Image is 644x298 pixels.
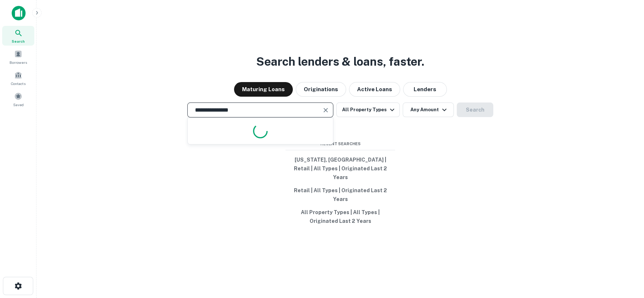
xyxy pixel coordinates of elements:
[296,82,346,97] button: Originations
[285,153,395,184] button: [US_STATE], [GEOGRAPHIC_DATA] | Retail | All Types | Originated Last 2 Years
[349,82,400,97] button: Active Loans
[9,59,27,65] span: Borrowers
[2,68,34,88] a: Contacts
[2,47,34,67] a: Borrowers
[403,102,454,117] button: Any Amount
[2,89,34,109] a: Saved
[256,53,424,70] h3: Search lenders & loans, faster.
[234,82,293,97] button: Maturing Loans
[321,105,331,115] button: Clear
[403,82,447,97] button: Lenders
[11,81,26,86] span: Contacts
[285,206,395,228] button: All Property Types | All Types | Originated Last 2 Years
[2,26,34,46] a: Search
[285,141,395,147] span: Recent Searches
[12,38,25,44] span: Search
[336,102,400,117] button: All Property Types
[12,6,26,20] img: capitalize-icon.png
[607,240,644,275] iframe: Chat Widget
[13,102,24,108] span: Saved
[285,184,395,206] button: Retail | All Types | Originated Last 2 Years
